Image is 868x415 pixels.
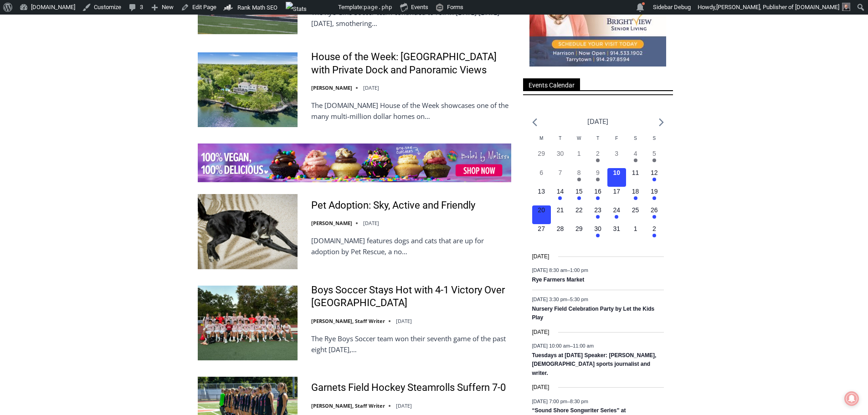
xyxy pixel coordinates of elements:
a: Nursery Field Celebration Party by Let the Kids Play [532,306,655,322]
button: 4 Has events [626,149,645,168]
time: 2 [596,150,600,157]
button: 23 Has events [588,205,607,224]
em: Has events [558,196,562,200]
button: 3 [607,149,626,168]
time: 3 [615,150,618,157]
time: [DATE] [363,84,379,91]
button: 22 [570,205,588,224]
em: Has events [615,215,618,219]
span: [DATE] 7:00 pm [532,398,567,404]
time: 2 [652,225,656,232]
button: 7 [551,168,570,187]
a: [PERSON_NAME] Read Sanctuary Fall Fest: [DATE] [0,91,136,113]
span: Events Calendar [523,78,580,91]
button: 6 [532,168,551,187]
em: Has events [652,215,656,219]
span: 8:30 pm [570,398,588,404]
div: Thursday [588,135,607,149]
time: [DATE] [396,402,412,409]
span: T [596,136,599,141]
a: Tuesdays at [DATE] Speaker: [PERSON_NAME], [DEMOGRAPHIC_DATA] sports journalist and writer. [532,352,657,377]
time: 30 [557,150,564,157]
time: 19 [651,188,658,195]
button: 9 Has events [588,168,607,187]
p: The Rye Boys Soccer team won their seventh game of the past eight [DATE],… [311,333,511,355]
img: Pet Adoption: Sky, Active and Friendly [198,194,298,269]
em: Has events [596,159,600,162]
button: 13 [532,187,551,205]
a: Pet Adoption: Sky, Active and Friendly [311,199,475,212]
span: F [615,136,618,141]
a: [PERSON_NAME], Staff Writer [311,318,385,324]
a: Boys Soccer Stays Hot with 4-1 Victory Over [GEOGRAPHIC_DATA] [311,284,511,310]
time: 30 [594,225,601,232]
img: Views over 48 hours. Click for more Jetpack Stats. [286,2,337,13]
p: The [DOMAIN_NAME] House of the Week showcases one of the many multi-million dollar homes on… [311,100,511,122]
em: Has events [596,196,600,200]
time: 26 [651,206,658,214]
button: 21 [551,205,570,224]
em: Has events [634,196,637,200]
button: 10 [607,168,626,187]
span: 1:00 pm [570,267,588,273]
time: 1 [634,225,637,232]
button: 30 Has events [588,224,607,243]
time: 12 [651,169,658,176]
img: Boys Soccer Stays Hot with 4-1 Victory Over Eastchester [198,286,298,360]
div: Sunday [645,135,663,149]
a: House of the Week: [GEOGRAPHIC_DATA] with Private Dock and Panoramic Views [311,51,511,77]
a: Next month [659,118,664,127]
time: 10 [613,169,620,176]
button: 20 [532,205,551,224]
button: 14 Has events [551,187,570,205]
img: Baked by Melissa [198,143,511,182]
time: 15 [575,188,583,195]
time: 28 [557,225,564,232]
em: Has events [652,234,656,237]
a: [PERSON_NAME] [311,84,352,91]
button: 29 [532,149,551,168]
time: – [532,297,588,302]
button: 27 [532,224,551,243]
span: 11:00 am [573,343,594,348]
p: The Rye Girls Soccer team continued to roll in [DATE] [DATE][DATE], smothering… [311,7,511,29]
time: [DATE] [532,252,550,261]
button: 1 [626,224,645,243]
time: [DATE] [532,328,550,337]
span: M [539,136,543,141]
a: [PERSON_NAME] [311,220,352,226]
button: 2 Has events [588,149,607,168]
time: 7 [559,169,562,176]
time: [DATE] [532,383,550,392]
button: 18 Has events [626,187,645,205]
time: 29 [538,150,545,157]
button: 16 Has events [588,187,607,205]
button: 2 Has events [645,224,663,243]
span: W [577,136,581,141]
em: Has events [596,178,600,181]
a: [PERSON_NAME], Staff Writer [311,402,385,409]
em: Has events [596,215,600,219]
a: Intern @ [DOMAIN_NAME] [219,88,442,113]
time: 13 [538,188,545,195]
h4: [PERSON_NAME] Read Sanctuary Fall Fest: [DATE] [7,92,121,113]
div: Friday [607,135,626,149]
em: Has events [577,178,581,181]
time: 20 [538,206,545,214]
button: 19 Has events [645,187,663,205]
time: 8 [577,169,581,176]
time: [DATE] [363,220,379,226]
time: 5 [652,150,656,157]
em: Has events [577,196,581,200]
button: 24 Has events [607,205,626,224]
div: "The first chef I interviewed talked about coming to [GEOGRAPHIC_DATA] from [GEOGRAPHIC_DATA] in ... [230,0,431,88]
div: / [102,77,104,86]
li: [DATE] [587,115,608,128]
time: 23 [594,206,601,214]
span: T [559,136,561,141]
span: [DATE] 10:00 am [532,343,570,348]
span: Rank Math SEO [237,4,277,11]
div: 6 [107,77,111,86]
time: 9 [596,169,600,176]
button: 15 Has events [570,187,588,205]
